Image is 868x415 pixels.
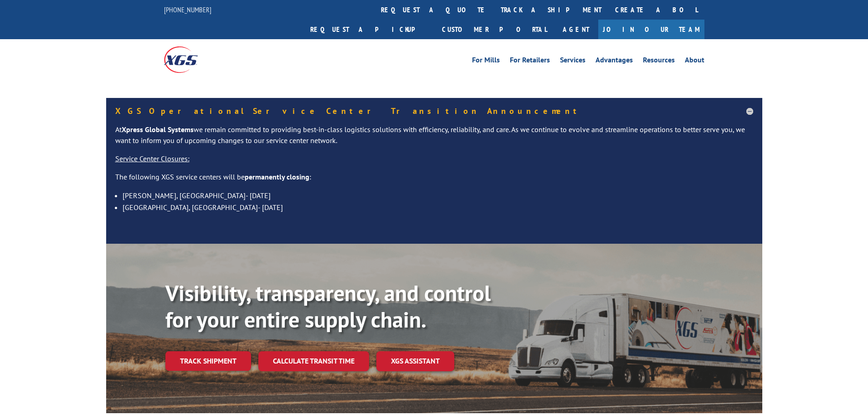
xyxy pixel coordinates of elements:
[554,20,598,39] a: Agent
[510,56,550,67] a: For Retailers
[165,351,251,370] a: Track shipment
[164,5,211,14] a: [PHONE_NUMBER]
[435,20,554,39] a: Customer Portal
[123,201,753,213] li: [GEOGRAPHIC_DATA], [GEOGRAPHIC_DATA]- [DATE]
[258,351,369,371] a: Calculate transit time
[472,56,500,67] a: For Mills
[122,125,194,134] strong: Xpress Global Systems
[643,56,675,67] a: Resources
[115,172,753,190] p: The following XGS service centers will be :
[123,190,753,201] li: [PERSON_NAME], [GEOGRAPHIC_DATA]- [DATE]
[303,20,435,39] a: Request a pickup
[598,20,704,39] a: Join Our Team
[245,172,309,181] strong: permanently closing
[685,56,704,67] a: About
[115,124,753,154] p: At we remain committed to providing best-in-class logistics solutions with efficiency, reliabilit...
[165,279,491,333] b: Visibility, transparency, and control for your entire supply chain.
[596,56,633,67] a: Advantages
[376,351,454,371] a: XGS ASSISTANT
[115,107,753,115] h5: XGS Operational Service Center Transition Announcement
[115,154,190,163] u: Service Center Closures:
[560,56,586,67] a: Services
